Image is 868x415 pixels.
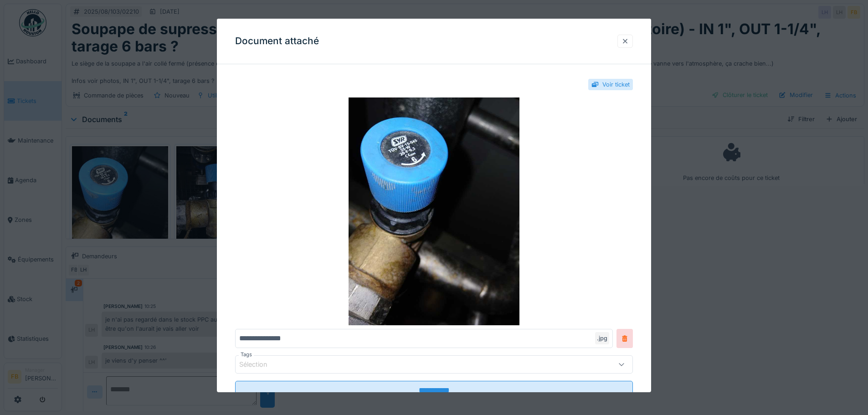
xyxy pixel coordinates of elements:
[239,351,254,359] label: Tags
[239,359,280,369] div: Sélection
[235,97,633,325] img: 394263e5-929b-4807-a5d6-f10f25afa7f5-20250819_092857.jpg
[595,332,609,344] div: .jpg
[235,36,319,47] h3: Document attaché
[602,80,630,89] div: Voir ticket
